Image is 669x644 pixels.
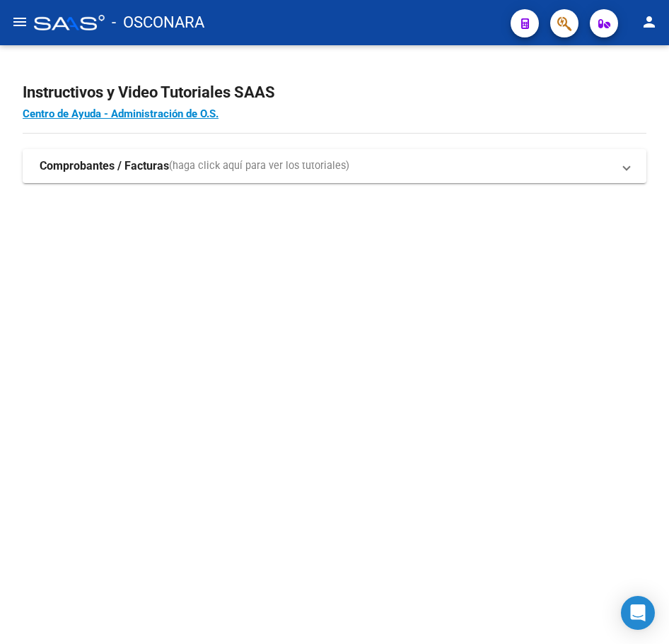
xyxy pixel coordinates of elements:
[169,158,349,174] span: (haga click aquí para ver los tutoriales)
[11,13,28,30] mat-icon: menu
[40,158,169,174] strong: Comprobantes / Facturas
[23,149,646,183] mat-expansion-panel-header: Comprobantes / Facturas(haga click aquí para ver los tutoriales)
[621,596,655,630] div: Open Intercom Messenger
[641,13,658,30] mat-icon: person
[112,7,204,38] span: - OSCONARA
[23,79,646,106] h2: Instructivos y Video Tutoriales SAAS
[23,107,219,120] a: Centro de Ayuda - Administración de O.S.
